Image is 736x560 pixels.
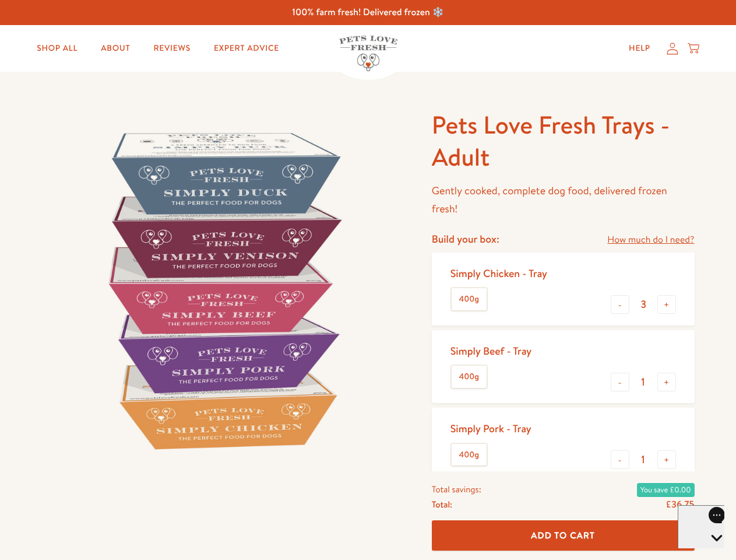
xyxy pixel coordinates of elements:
[450,267,547,280] div: Simply Chicken - Tray
[452,366,487,388] label: 400g
[432,520,695,551] button: Add To Cart
[678,505,724,548] iframe: Gorgias live chat messenger
[432,232,499,246] h4: Build your box:
[611,450,629,469] button: -
[432,482,481,497] span: Total savings:
[432,109,695,173] h1: Pets Love Fresh Trays - Adult
[452,288,487,310] label: 400g
[91,37,139,60] a: About
[432,497,452,512] span: Total:
[27,37,87,60] a: Shop All
[42,109,404,471] img: Pets Love Fresh Trays - Adult
[619,37,660,60] a: Help
[657,450,676,469] button: +
[339,36,397,71] img: Pets Love Fresh
[665,498,694,511] span: £36.75
[657,295,676,314] button: +
[450,344,531,358] div: Simply Beef - Tray
[205,37,288,60] a: Expert Advice
[611,295,629,314] button: -
[531,529,595,541] span: Add To Cart
[657,373,676,391] button: +
[611,373,629,391] button: -
[144,37,199,60] a: Reviews
[637,483,695,497] span: You save £0.00
[450,422,531,435] div: Simply Pork - Tray
[607,232,694,248] a: How much do I need?
[452,444,487,466] label: 400g
[432,182,695,218] p: Gently cooked, complete dog food, delivered frozen fresh!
